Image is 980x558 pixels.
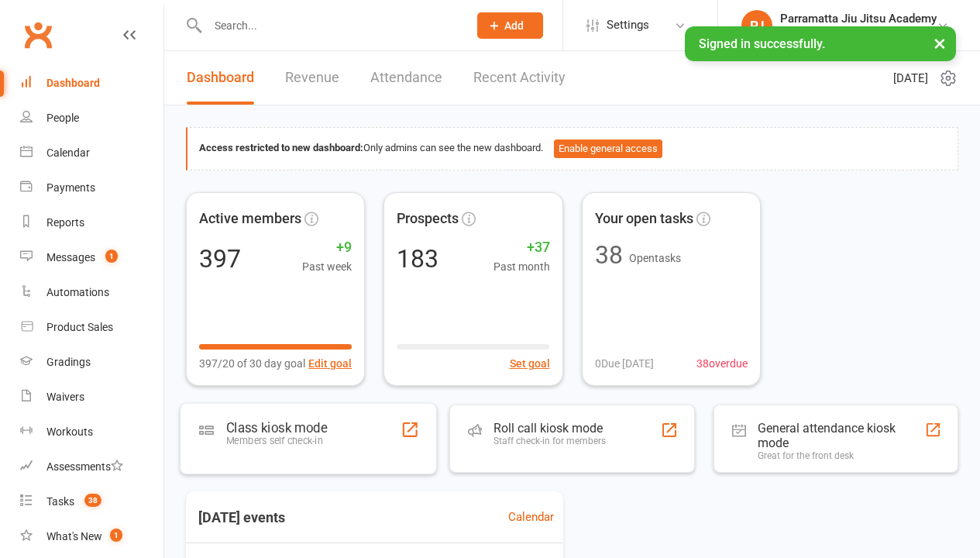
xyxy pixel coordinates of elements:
a: Payments [20,170,163,205]
a: People [20,101,163,136]
span: 38 overdue [696,355,748,372]
div: Class kiosk mode [226,419,327,435]
a: What's New1 [20,519,163,554]
a: Clubworx [19,15,57,54]
div: General attendance kiosk mode [758,421,924,450]
a: Calendar [20,136,163,170]
div: Only admins can see the new dashboard. [199,139,946,158]
div: Dashboard [46,77,100,89]
div: Reports [46,216,84,229]
span: 1 [105,250,118,263]
span: 397/20 of 30 day goal [199,355,305,372]
a: Workouts [20,415,163,449]
button: × [926,26,954,60]
button: Add [477,12,543,39]
div: 183 [397,246,438,271]
span: Add [504,19,524,32]
div: PJ [741,10,772,41]
div: Gradings [46,356,91,368]
span: Past week [302,258,352,275]
span: Settings [607,8,649,43]
span: Past month [493,258,550,275]
div: Product Sales [46,321,113,333]
div: Workouts [46,425,93,438]
div: Parramatta Jiu Jitsu Academy [780,12,937,26]
span: 1 [110,529,122,542]
div: Members self check-in [226,435,327,446]
div: Parramatta Jiu Jitsu Academy [780,26,937,40]
div: Great for the front desk [758,450,924,461]
span: Your open tasks [595,208,693,230]
a: Gradings [20,345,163,380]
span: Active members [199,208,301,230]
a: Product Sales [20,310,163,345]
div: Staff check-in for members [493,436,606,446]
span: [DATE] [893,69,928,88]
a: Calendar [508,508,554,526]
a: Revenue [285,51,339,105]
div: People [46,112,79,124]
input: Search... [203,15,457,36]
span: Prospects [397,208,459,230]
div: Roll call kiosk mode [493,421,606,436]
a: Assessments [20,449,163,484]
a: Dashboard [187,51,254,105]
span: 0 Due [DATE] [595,355,654,372]
div: Tasks [46,495,74,508]
button: Enable general access [554,139,662,158]
div: Waivers [46,391,84,403]
a: Messages 1 [20,240,163,275]
div: Payments [46,181,95,194]
span: +37 [493,236,550,259]
button: Set goal [510,355,550,372]
a: Automations [20,275,163,310]
span: Signed in successfully. [699,36,825,51]
div: Messages [46,251,95,263]
div: What's New [46,530,102,542]
span: Open tasks [629,252,681,264]
a: Waivers [20,380,163,415]
span: 38 [84,494,101,507]
a: Tasks 38 [20,484,163,519]
a: Recent Activity [473,51,566,105]
a: Reports [20,205,163,240]
div: 38 [595,243,623,267]
button: Edit goal [308,355,352,372]
div: 397 [199,246,241,271]
a: Dashboard [20,66,163,101]
a: Attendance [370,51,442,105]
strong: Access restricted to new dashboard: [199,142,363,153]
div: Calendar [46,146,90,159]
h3: [DATE] events [186,504,297,532]
div: Automations [46,286,109,298]
span: +9 [302,236,352,259]
div: Assessments [46,460,123,473]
